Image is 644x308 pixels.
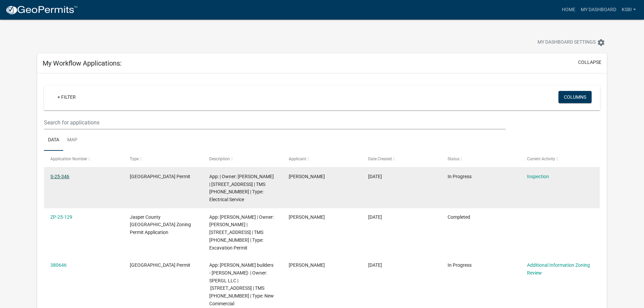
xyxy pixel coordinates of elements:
a: Additional Information Zoning Review [527,262,590,276]
a: KSBI [619,3,639,16]
span: In Progress [448,174,472,179]
datatable-header-cell: Applicant [282,151,362,167]
span: Completed [448,214,470,220]
span: Applicant [289,157,306,161]
a: S-25-346 [50,174,69,179]
span: In Progress [448,262,472,268]
input: Search for applications [44,116,505,129]
span: Kimberly Rogers [289,174,325,179]
span: Jasper County Building Permit [130,174,190,179]
datatable-header-cell: Description [203,151,282,167]
span: 03/04/2025 [368,214,382,220]
span: Kimberly Rogers [289,262,325,268]
span: Jasper County Building Permit [130,262,190,268]
button: collapse [578,59,601,66]
a: Map [63,129,81,151]
datatable-header-cell: Status [441,151,520,167]
datatable-header-cell: Current Activity [520,151,600,167]
span: App: | Owner: Ken Tosky | 342 MARISTINE LN | TMS 081-00-04-068 | Type: Electrical Service [209,174,274,202]
a: ZP-25-129 [50,214,72,220]
span: App: TOSKY KENNETH S | Owner: TOSKY KENNETH S | 13501 GRAYS HWY | TMS 058-00-02-018 | Type: Excav... [209,214,274,251]
span: Description [209,157,230,161]
i: settings [597,39,605,47]
button: My Dashboard Settingssettings [532,36,611,49]
span: Current Activity [527,157,555,161]
span: Status [448,157,459,161]
span: App: kenneth scott builders - Kimberly Rogers- | Owner: SPERGL LLC | 670 Argent Blvd | TMS 067-01... [209,262,274,306]
span: Date Created [368,157,392,161]
span: 08/14/2025 [368,174,382,179]
h5: My Workflow Applications: [43,59,122,67]
button: Columns [558,91,592,103]
datatable-header-cell: Application Number [44,151,123,167]
a: Home [559,3,578,16]
datatable-header-cell: Date Created [362,151,441,167]
span: My Dashboard Settings [538,39,596,47]
a: Inspection [527,174,549,179]
datatable-header-cell: Type [123,151,203,167]
a: Data [44,129,63,151]
span: Application Number [50,157,87,161]
span: Type [130,157,139,161]
a: 380646 [50,262,67,268]
span: 02/25/2025 [368,262,382,268]
a: My Dashboard [578,3,619,16]
span: Jasper County SC Zoning Permit Application [130,214,191,235]
span: Kimberly Rogers [289,214,325,220]
a: + Filter [52,91,81,103]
